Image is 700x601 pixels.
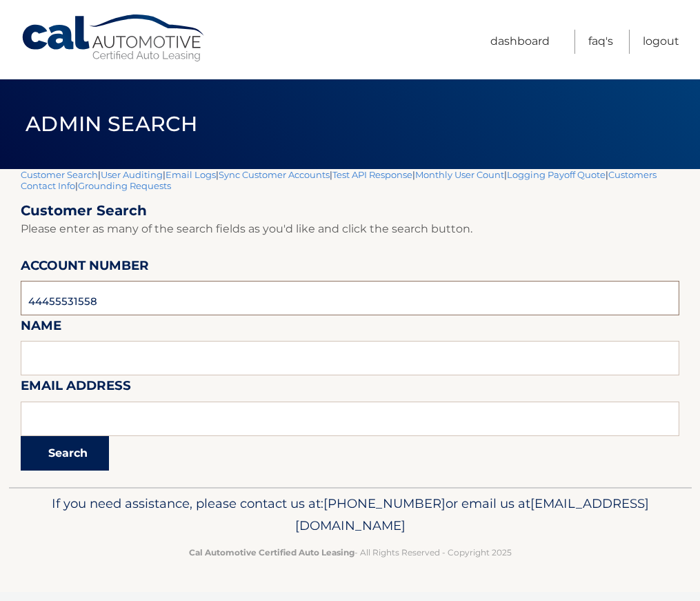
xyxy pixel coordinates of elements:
a: Test API Response [332,169,412,180]
button: Search [21,436,109,471]
a: Customer Search [21,169,98,180]
a: Dashboard [490,30,550,54]
a: Sync Customer Accounts [219,169,330,180]
label: Email Address [21,375,131,401]
a: Monthly User Count [415,169,504,180]
h2: Customer Search [21,202,679,219]
label: Name [21,315,61,341]
a: Grounding Requests [78,180,171,191]
a: Logout [643,30,679,54]
a: Cal Automotive [21,14,207,63]
span: Admin Search [26,111,197,137]
a: User Auditing [101,169,163,180]
a: Logging Payoff Quote [507,169,606,180]
p: - All Rights Reserved - Copyright 2025 [30,545,671,560]
label: Account Number [21,255,149,281]
a: FAQ's [588,30,613,54]
span: [PHONE_NUMBER] [323,495,446,511]
a: Customers Contact Info [21,169,657,191]
p: Please enter as many of the search fields as you'd like and click the search button. [21,219,679,239]
a: Email Logs [166,169,216,180]
strong: Cal Automotive Certified Auto Leasing [189,547,354,558]
div: | | | | | | | | [21,169,679,487]
p: If you need assistance, please contact us at: or email us at [30,493,671,537]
